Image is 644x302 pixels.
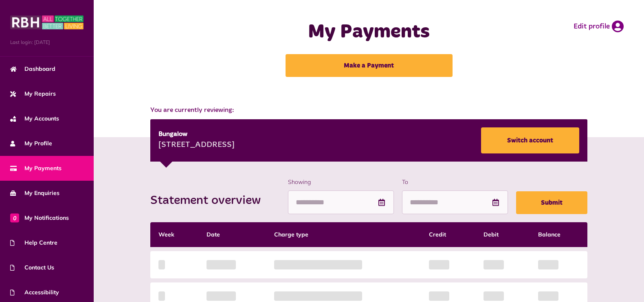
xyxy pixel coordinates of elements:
span: My Payments [10,164,62,173]
div: [STREET_ADDRESS] [158,139,235,151]
a: Switch account [481,127,579,153]
a: Make a Payment [286,54,453,77]
span: Contact Us [10,263,54,272]
img: MyRBH [10,14,84,31]
h1: My Payments [240,20,499,44]
span: My Repairs [10,90,56,98]
span: 0 [10,213,19,222]
span: You are currently reviewing: [150,105,587,115]
span: My Profile [10,139,52,148]
a: Edit profile [574,20,624,33]
span: My Accounts [10,114,59,123]
span: My Enquiries [10,189,59,197]
span: Help Centre [10,239,57,247]
span: Dashboard [10,65,55,73]
span: Last login: [DATE] [10,39,84,46]
span: My Notifications [10,214,69,222]
span: Accessibility [10,288,59,297]
div: Bungalow [158,129,235,139]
